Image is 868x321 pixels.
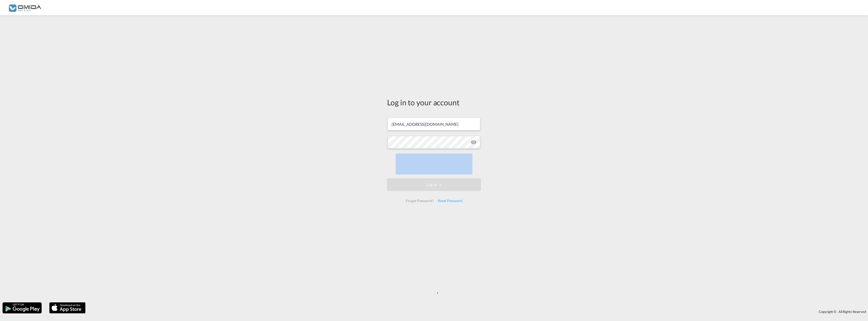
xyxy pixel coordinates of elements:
[88,307,868,316] div: Copyright © . All Rights Reserved
[471,139,477,145] md-icon: icon-eye-off
[387,97,481,108] div: Log in to your account
[396,154,472,173] iframe: reCAPTCHA
[404,196,436,205] div: Forgot Password?
[49,302,86,314] img: apple.png
[2,302,42,314] img: google.png
[436,196,464,205] div: Reset Password
[387,178,481,191] button: LOGIN
[388,118,480,130] input: Enter email/phone number
[8,2,42,13] img: 459c566038e111ed959c4fc4f0a4b274.png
